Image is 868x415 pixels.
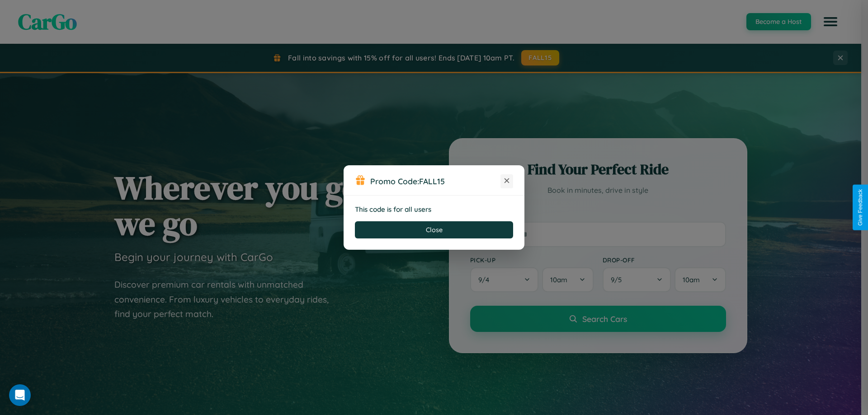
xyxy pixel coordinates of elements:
strong: This code is for all users [355,205,431,214]
h3: Promo Code: [370,176,500,186]
b: FALL15 [419,176,445,186]
button: Close [355,221,513,238]
div: Open Intercom Messenger [9,384,31,406]
div: Give Feedback [857,189,863,226]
